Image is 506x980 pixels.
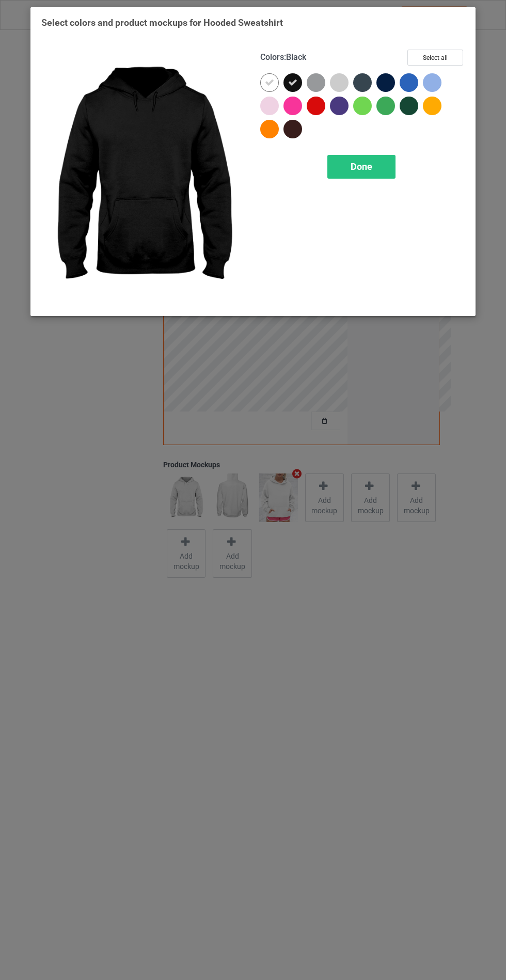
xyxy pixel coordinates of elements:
span: Colors [260,52,284,62]
span: Select colors and product mockups for Hooded Sweatshirt [41,17,283,28]
img: regular.jpg [41,50,246,305]
span: Done [351,161,372,172]
span: Black [286,52,306,62]
button: Select all [407,50,463,66]
h4: : [260,52,306,63]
